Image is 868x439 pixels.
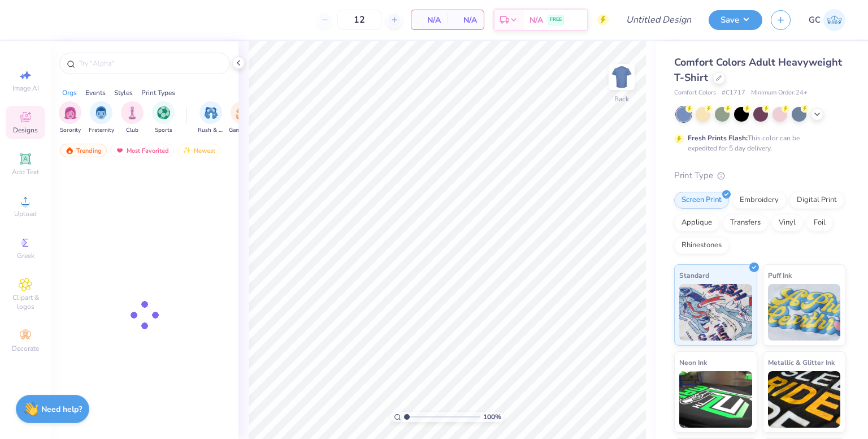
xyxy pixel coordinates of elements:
[229,126,255,135] span: Game Day
[152,101,175,135] button: filter button
[789,192,844,209] div: Digital Print
[198,126,224,135] span: Rush & Bid
[751,88,808,98] span: Minimum Order: 24 +
[688,133,827,153] div: This color can be expedited for 5 day delivery.
[12,84,39,93] span: Image AI
[60,126,81,135] span: Sorority
[64,106,77,119] img: Sorority Image
[723,214,768,231] div: Transfers
[12,344,39,353] span: Decorate
[59,101,81,135] button: filter button
[823,9,845,31] img: Gram Craven
[768,284,841,341] img: Puff Ink
[89,101,114,135] div: filter for Fraternity
[78,58,223,69] input: Try "Alpha"
[674,214,719,231] div: Applique
[59,101,81,135] div: filter for Sorority
[177,144,220,157] div: Newest
[722,88,745,98] span: # C1717
[236,106,249,119] img: Game Day Image
[809,14,821,27] span: GC
[95,106,107,119] img: Fraternity Image
[14,209,37,218] span: Upload
[155,126,172,135] span: Sports
[614,94,629,104] div: Back
[110,144,174,157] div: Most Favorited
[679,356,707,368] span: Neon Ink
[17,251,34,260] span: Greek
[768,371,841,428] img: Metallic & Glitter Ink
[152,101,175,135] div: filter for Sports
[674,192,729,209] div: Screen Print
[13,126,38,135] span: Designs
[418,14,441,26] span: N/A
[768,356,835,368] span: Metallic & Glitter Ink
[768,269,792,281] span: Puff Ink
[12,167,39,177] span: Add Text
[121,101,144,135] button: filter button
[679,284,752,341] img: Standard
[6,293,45,311] span: Clipart & logos
[85,88,106,98] div: Events
[709,10,762,30] button: Save
[674,88,716,98] span: Comfort Colors
[205,106,218,119] img: Rush & Bid Image
[610,66,633,88] img: Back
[41,404,82,415] strong: Need help?
[337,10,381,30] input: – –
[229,101,255,135] div: filter for Game Day
[229,101,255,135] button: filter button
[198,101,224,135] div: filter for Rush & Bid
[121,101,144,135] div: filter for Club
[550,16,562,24] span: FREE
[157,106,170,119] img: Sports Image
[674,237,729,254] div: Rhinestones
[62,88,77,98] div: Orgs
[732,192,786,209] div: Embroidery
[617,8,700,31] input: Untitled Design
[126,106,138,119] img: Club Image
[89,101,114,135] button: filter button
[530,14,543,26] span: N/A
[771,214,803,231] div: Vinyl
[126,126,138,135] span: Club
[674,55,842,84] span: Comfort Colors Adult Heavyweight T-Shirt
[115,147,124,154] img: most_fav.gif
[114,88,133,98] div: Styles
[674,169,845,182] div: Print Type
[65,147,74,154] img: trending.gif
[183,147,192,154] img: Newest.gif
[483,412,501,422] span: 100 %
[679,269,709,281] span: Standard
[688,134,748,143] strong: Fresh Prints Flash:
[809,9,845,31] a: GC
[454,14,477,26] span: N/A
[198,101,224,135] button: filter button
[60,144,107,157] div: Trending
[141,88,175,98] div: Print Types
[679,371,752,428] img: Neon Ink
[806,214,833,231] div: Foil
[89,126,114,135] span: Fraternity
